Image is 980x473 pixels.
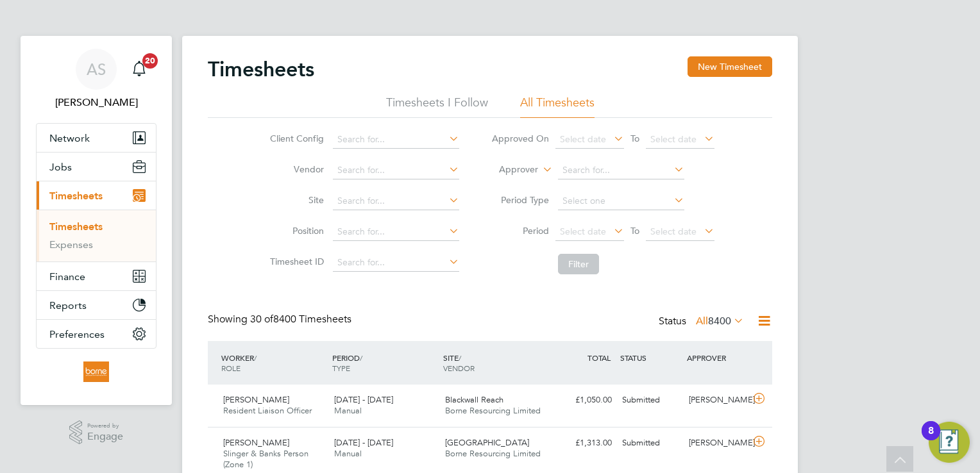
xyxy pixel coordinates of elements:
label: Period Type [491,194,549,206]
span: Preferences [49,328,105,340]
a: Go to home page [36,361,156,382]
div: [PERSON_NAME] [684,390,750,411]
label: All [696,315,744,328]
span: To [627,130,643,147]
span: Select date [650,226,697,237]
span: Resident Liaison Officer [223,405,312,416]
span: VENDOR [443,363,475,373]
div: £1,313.00 [550,433,617,454]
span: Borne Resourcing Limited [445,448,541,459]
span: [PERSON_NAME] [223,437,289,448]
span: 20 [142,53,158,69]
button: Reports [37,291,156,319]
span: TYPE [332,363,350,373]
button: Jobs [37,153,156,181]
div: Submitted [617,433,684,454]
input: Select one [558,192,684,210]
div: PERIOD [329,346,440,379]
a: AS[PERSON_NAME] [36,49,156,110]
span: [GEOGRAPHIC_DATA] [445,437,529,448]
span: [PERSON_NAME] [223,394,289,405]
span: Select date [560,133,606,145]
span: Finance [49,270,85,283]
button: New Timesheet [688,56,772,77]
span: AS [87,61,106,78]
input: Search for... [333,223,459,241]
a: Timesheets [49,220,103,233]
input: Search for... [333,131,459,149]
span: 8400 Timesheets [250,313,351,326]
span: 30 of [250,313,273,326]
span: / [459,353,461,363]
div: Timesheets [37,210,156,261]
span: Select date [560,226,606,237]
span: ROLE [221,363,241,373]
span: 8400 [708,315,731,328]
span: Jobs [49,161,72,173]
button: Open Resource Center, 8 new notifications [929,422,970,463]
span: Network [49,132,90,144]
span: To [627,222,643,239]
label: Period [491,225,549,236]
button: Filter [558,254,599,274]
input: Search for... [333,254,459,272]
label: Approved On [491,133,549,144]
label: Approver [480,163,538,176]
span: Timesheets [49,190,103,202]
label: Timesheet ID [266,256,324,267]
span: Reports [49,299,87,311]
button: Preferences [37,320,156,348]
label: Vendor [266,163,324,175]
a: Powered byEngage [69,420,124,445]
span: Andrew Stevensen [36,95,156,110]
div: Showing [208,313,354,326]
input: Search for... [558,162,684,179]
span: Blackwall Reach [445,394,503,405]
span: / [254,353,257,363]
div: WORKER [218,346,329,379]
div: Submitted [617,390,684,411]
div: Status [659,313,747,331]
button: Finance [37,262,156,290]
h2: Timesheets [208,56,314,82]
span: Slinger & Banks Person (Zone 1) [223,448,308,470]
span: [DATE] - [DATE] [334,437,393,448]
label: Site [266,194,324,206]
div: SITE [440,346,551,379]
span: [DATE] - [DATE] [334,394,393,405]
div: APPROVER [684,346,750,369]
div: [PERSON_NAME] [684,433,750,454]
span: Select date [650,133,697,145]
label: Client Config [266,133,324,144]
span: TOTAL [587,353,611,363]
input: Search for... [333,162,459,179]
li: All Timesheets [520,95,595,118]
span: / [360,353,362,363]
input: Search for... [333,192,459,210]
li: Timesheets I Follow [386,95,488,118]
span: Manual [334,405,362,416]
div: STATUS [617,346,684,369]
span: Engage [87,431,123,442]
span: Manual [334,448,362,459]
nav: Main navigation [21,36,172,405]
button: Network [37,124,156,152]
img: borneltd-logo-retina.png [83,361,108,382]
div: 8 [928,431,934,447]
span: Borne Resourcing Limited [445,405,541,416]
div: £1,050.00 [550,390,617,411]
a: 20 [126,49,152,90]
span: Powered by [87,420,123,431]
a: Expenses [49,238,93,251]
label: Position [266,225,324,236]
button: Timesheets [37,181,156,210]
